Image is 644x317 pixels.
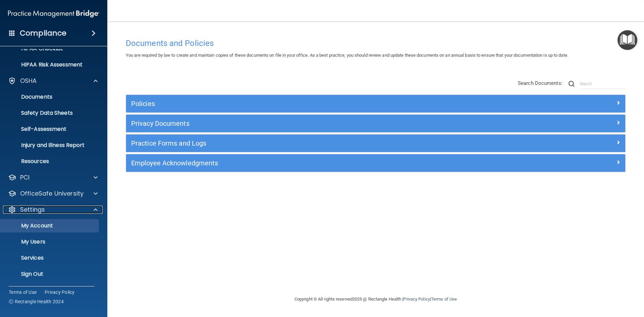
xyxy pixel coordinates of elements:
[45,289,75,296] a: Privacy Policy
[4,255,96,261] p: Services
[131,120,495,127] h5: Privacy Documents
[4,94,96,100] p: Documents
[4,239,96,245] p: My Users
[4,126,96,133] p: Self-Assessment
[131,100,495,107] h5: Policies
[20,206,45,214] p: Settings
[518,80,562,86] span: Search Documents:
[8,190,98,198] a: OfficeSafe University
[20,77,37,85] p: OSHA
[4,45,96,52] p: HIPAA Checklist
[131,118,620,129] a: Privacy Documents
[4,110,96,116] p: Safety Data Sheets
[253,288,498,310] div: Copyright © All rights reserved 2025 @ Rectangle Health | |
[4,61,96,68] p: HIPAA Risk Assessment
[4,158,96,165] p: Resources
[8,77,98,85] a: OSHA
[618,30,637,50] button: Open Resource Center
[126,39,626,48] h4: Documents and Policies
[20,29,66,38] h4: Compliance
[131,98,620,109] a: Policies
[569,81,575,87] img: ic-search.3b580494.png
[8,206,98,214] a: Settings
[8,173,98,181] a: PCI
[4,271,96,277] p: Sign Out
[131,138,620,149] a: Practice Forms and Logs
[131,140,495,147] h5: Practice Forms and Logs
[126,53,568,58] span: You are required by law to create and maintain copies of these documents on file in your office. ...
[580,79,626,89] input: Search
[4,222,96,229] p: My Account
[131,159,495,167] h5: Employee Acknowledgments
[8,7,99,20] img: PMB logo
[403,297,430,302] a: Privacy Policy
[9,289,37,296] a: Terms of Use
[131,158,620,168] a: Employee Acknowledgments
[528,269,636,296] iframe: Drift Widget Chat Controller
[20,173,30,181] p: PCI
[9,298,64,305] span: Ⓒ Rectangle Health 2024
[20,190,84,198] p: OfficeSafe University
[431,297,457,302] a: Terms of Use
[4,142,96,149] p: Injury and Illness Report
